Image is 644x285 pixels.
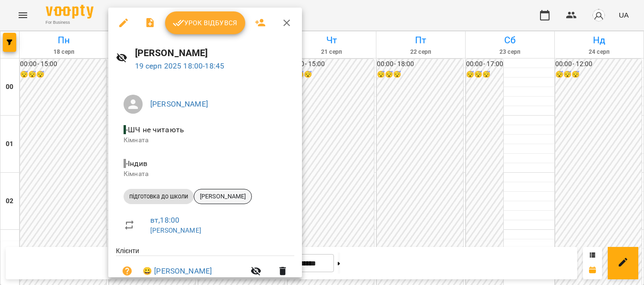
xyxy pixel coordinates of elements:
[143,265,212,277] a: 😀 [PERSON_NAME]
[173,17,238,29] span: Урок відбувся
[124,169,287,179] p: Кімната
[194,189,252,204] div: [PERSON_NAME]
[124,136,287,145] p: Кімната
[135,61,225,70] a: 19 серп 2025 18:00-18:45
[116,260,139,283] button: Візит ще не сплачено. Додати оплату?
[150,216,179,225] a: вт , 18:00
[124,192,194,201] span: підготовка до школи
[150,99,208,108] a: [PERSON_NAME]
[150,226,201,234] a: [PERSON_NAME]
[194,192,251,201] span: [PERSON_NAME]
[124,125,186,134] span: - ШЧ не читають
[135,46,294,60] h6: [PERSON_NAME]
[124,159,149,168] span: - Індив
[165,11,245,34] button: Урок відбувся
